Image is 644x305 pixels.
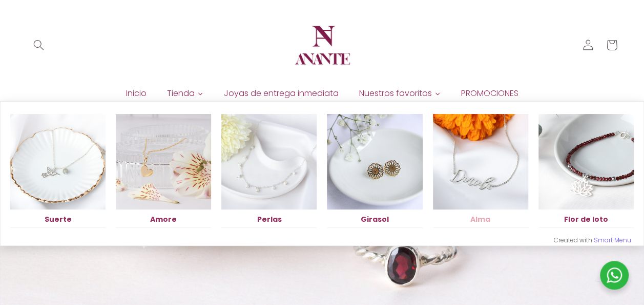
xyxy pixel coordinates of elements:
img: Amore [116,114,211,209]
img: Girasol [327,114,422,209]
img: Anante Joyería | Diseño en plata y oro [292,14,353,76]
a: Flor de lotoFlor de loto [538,111,634,228]
span: Girasol [327,215,422,225]
a: SuerteSuerte [10,111,106,228]
a: AlmaAlma [433,111,528,228]
span: Inicio [126,88,147,99]
img: Perlas [221,114,317,209]
a: PROMOCIONES [451,86,529,101]
span: Alma [433,215,528,225]
a: AmoreAmore [116,111,211,228]
a: Nuestros favoritos [349,86,451,101]
span: Tienda [167,88,195,99]
span: Flor de loto [538,215,634,225]
img: Suerte [10,114,106,209]
span: PROMOCIONES [461,88,518,99]
span: Joyas de entrega inmediata [224,88,339,99]
a: Inicio [116,86,157,101]
span: Suerte [10,215,106,225]
span: Amore [116,215,211,225]
span: Nuestros favoritos [359,88,432,99]
span: Created with [554,237,592,243]
a: GirasolGirasol [327,111,422,228]
a: Joyas de entrega inmediata [214,86,349,101]
img: Flor de loto [538,114,634,209]
img: Alma [433,114,528,209]
summary: Búsqueda [27,33,51,57]
a: Tienda [157,86,214,101]
span: Perlas [221,215,317,225]
a: Smart Menu [594,237,631,243]
a: PerlasPerlas [221,111,317,228]
a: Anante Joyería | Diseño en plata y oro [287,10,357,80]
